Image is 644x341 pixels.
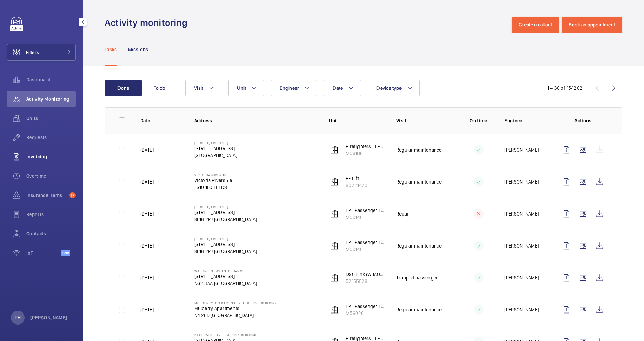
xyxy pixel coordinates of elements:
span: Filters [26,49,39,56]
p: [DATE] [140,178,154,185]
button: Create a callout [512,16,559,33]
span: Device type [376,85,402,91]
span: Date [333,85,343,91]
p: [PERSON_NAME] [504,210,539,217]
button: Visit [185,80,221,96]
span: Contacts [26,230,76,237]
img: elevator.svg [331,274,339,282]
span: Reports [26,211,76,218]
span: IoT [26,250,61,256]
p: [PERSON_NAME] [504,306,539,313]
p: M56186 [346,150,385,157]
p: Unit [329,117,385,124]
p: [STREET_ADDRESS] [194,145,237,152]
p: M50140 [346,214,385,221]
p: Bakersfield - High Risk Building [194,333,258,337]
button: Done [105,80,142,96]
p: [PERSON_NAME] [504,146,539,153]
img: elevator.svg [331,178,339,186]
p: Actions [558,117,608,124]
p: N4 2LD [GEOGRAPHIC_DATA] [194,312,278,319]
p: SE16 2PJ [GEOGRAPHIC_DATA] [194,248,257,255]
p: Firefighters - EPL No 3 Flats 37-56 [346,143,385,150]
p: EPL Passenger Lift [346,239,385,246]
span: Units [26,115,76,122]
p: [STREET_ADDRESS] [194,273,257,280]
p: [DATE] [140,210,154,217]
img: elevator.svg [331,146,339,154]
button: Book an appointment [562,16,622,33]
p: On time [464,117,493,124]
p: FF Lift [346,175,367,182]
p: Victoria Riverside [194,177,232,184]
p: Regular maintenance [396,306,442,313]
span: Engineer [280,85,299,91]
p: RH [15,314,21,321]
h1: Activity monitoring [105,16,191,29]
p: [DATE] [140,306,154,313]
p: LS10 1EQ LEEDS [194,184,232,191]
span: Dashboard [26,76,76,83]
p: [PERSON_NAME] [30,314,67,321]
p: [STREET_ADDRESS] [194,205,257,209]
p: M56026 [346,310,385,317]
p: [STREET_ADDRESS] [194,237,257,241]
img: elevator.svg [331,210,339,218]
button: Filters [7,44,76,60]
button: To do [141,80,178,96]
p: [PERSON_NAME] [504,178,539,185]
span: Visit [194,85,203,91]
p: EPL Passenger Lift [346,207,385,214]
p: Visit [396,117,453,124]
span: Insurance items [26,192,66,199]
p: [DATE] [140,274,154,281]
p: Trapped passenger [396,274,438,281]
button: Device type [368,80,420,96]
img: elevator.svg [331,306,339,314]
p: Address [194,117,318,124]
p: [STREET_ADDRESS] [194,141,237,145]
p: Regular maintenance [396,242,442,249]
p: 80221420 [346,182,367,189]
span: Unit [237,85,246,91]
span: Overtime [26,173,76,179]
p: Missions [128,46,148,53]
span: 17 [69,192,76,198]
p: [PERSON_NAME] [504,274,539,281]
p: SE16 2PJ [GEOGRAPHIC_DATA] [194,216,257,223]
p: [STREET_ADDRESS] [194,241,257,248]
p: EPL Passenger Lift [346,303,385,310]
p: M50140 [346,246,385,253]
div: 1 – 30 of 154202 [547,85,582,91]
p: Victoria Riverside [194,173,232,177]
span: Invoicing [26,153,76,160]
span: Activity Monitoring [26,96,76,102]
p: Date [140,117,183,124]
p: 52155528 [346,278,385,285]
p: [DATE] [140,242,154,249]
button: Engineer [271,80,317,96]
p: Walgreen Boots Alliance [194,269,257,273]
p: Regular maintenance [396,178,442,185]
p: Regular maintenance [396,146,442,153]
p: D90 Link (WBA03433) No 170 [346,271,385,278]
p: Mulberry Apartments - High Risk Building [194,301,278,305]
button: Unit [228,80,264,96]
p: Repair [396,210,410,217]
button: Date [324,80,361,96]
img: elevator.svg [331,242,339,250]
p: Engineer [504,117,547,124]
p: Mulberry Apartments [194,305,278,312]
p: [STREET_ADDRESS] [194,209,257,216]
span: Requests [26,134,76,141]
p: [DATE] [140,146,154,153]
p: NG2 3AA [GEOGRAPHIC_DATA] [194,280,257,287]
p: [PERSON_NAME] [504,242,539,249]
span: Beta [61,250,70,256]
p: [GEOGRAPHIC_DATA] [194,152,237,159]
p: Tasks [105,46,117,53]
